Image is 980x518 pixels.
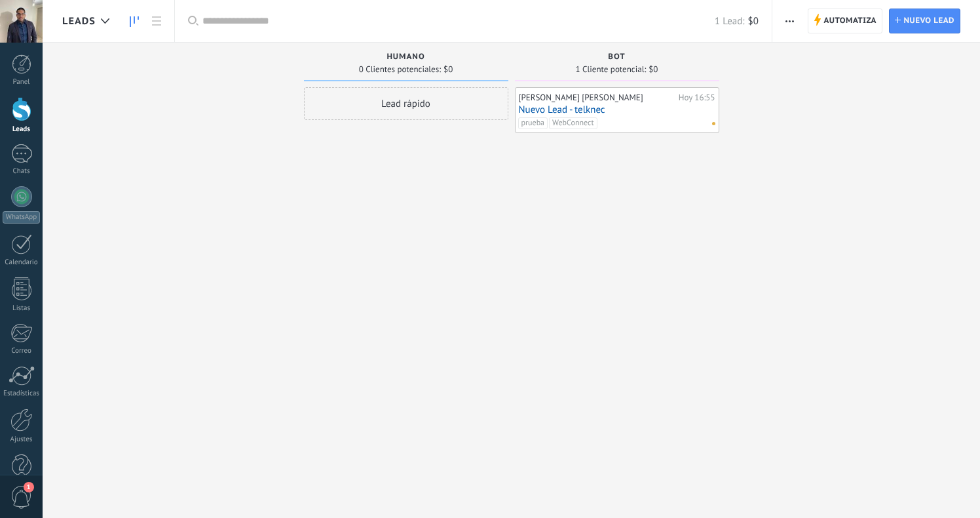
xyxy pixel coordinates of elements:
span: 0 Clientes potenciales: [359,66,441,73]
div: Leads [3,125,41,134]
div: Estadísticas [3,389,41,398]
div: Ajustes [3,435,41,444]
span: $0 [443,66,453,73]
div: Correo [3,347,41,355]
div: BOT [521,52,713,64]
span: Leads [62,15,96,28]
span: BOT [608,52,625,62]
div: Listas [3,304,41,313]
div: Calendario [3,258,41,267]
span: Nuevo lead [903,9,954,33]
span: Automatiza [823,9,876,33]
div: Hoy 16:55 [679,92,715,103]
span: 1 Cliente potencial: [576,66,647,73]
div: Chats [3,167,41,176]
div: WhatsApp [3,211,40,224]
span: 1 Lead: [715,15,744,28]
div: Panel [3,78,41,87]
span: $0 [748,15,759,28]
span: prueba [518,117,548,129]
a: Nuevo Lead - telknec [519,104,715,115]
span: 1 [24,482,34,492]
div: [PERSON_NAME] [PERSON_NAME] [519,92,675,103]
a: Automatiza [808,9,882,33]
div: HUMANO [311,52,502,64]
span: HUMANO [386,52,424,62]
span: WebConnect [549,117,597,129]
a: Nuevo lead [889,9,960,33]
div: Lead rápido [304,87,508,120]
span: $0 [649,66,658,73]
span: No hay nada asignado [712,122,715,125]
